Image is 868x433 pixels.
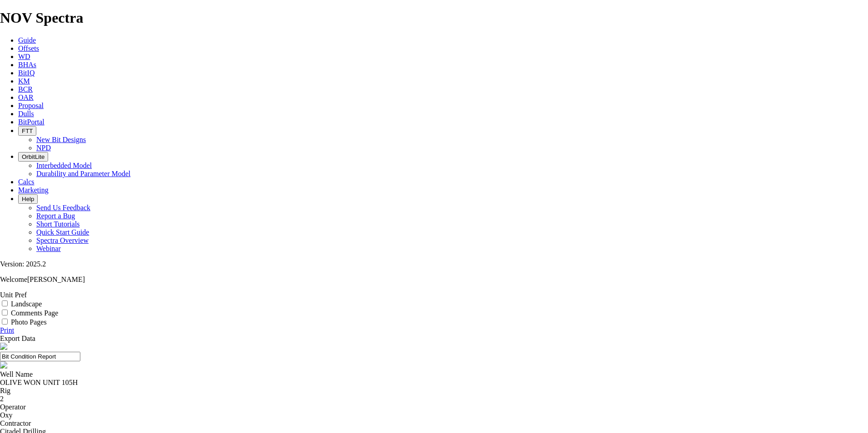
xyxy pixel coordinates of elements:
a: BHAs [18,61,36,69]
a: BCR [18,85,33,93]
a: Calcs [18,178,35,186]
a: Report a Bug [36,212,75,220]
a: OAR [18,93,34,101]
span: OrbitLite [22,153,44,160]
a: Durability and Parameter Model [36,170,131,177]
span: Help [22,196,34,202]
button: FTT [18,126,36,136]
a: Short Tutorials [36,220,80,228]
a: Quick Start Guide [36,228,89,236]
label: Photo Pages [11,318,47,326]
a: KM [18,77,30,85]
a: BitPortal [18,118,44,126]
a: Spectra Overview [36,236,89,244]
a: New Bit Designs [36,136,86,143]
a: Guide [18,36,36,44]
a: Send Us Feedback [36,204,90,212]
a: Marketing [18,186,49,194]
button: Help [18,194,38,204]
a: WD [18,53,30,60]
a: Interbedded Model [36,162,92,169]
a: Webinar [36,245,61,252]
label: Comments Page [11,309,58,317]
a: BitIQ [18,69,35,77]
button: OrbitLite [18,152,48,162]
span: FTT [22,128,33,134]
a: NPD [36,144,51,152]
a: Offsets [18,44,39,52]
span: [PERSON_NAME] [27,276,85,283]
label: Landscape [11,300,42,308]
a: Proposal [18,102,44,109]
a: Dulls [18,110,34,118]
